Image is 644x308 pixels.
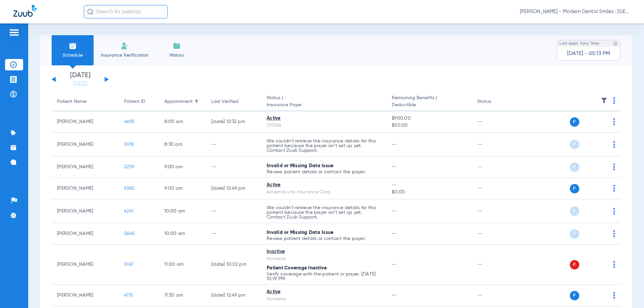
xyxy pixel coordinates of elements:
img: Schedule [69,42,77,50]
img: last sync help info [613,41,618,46]
div: Inactive [267,248,381,255]
span: 2259 [124,165,134,169]
img: group-dot-blue.svg [613,292,615,299]
td: [PERSON_NAME] [52,111,119,133]
span: 6360 [124,186,135,191]
span: 4115 [124,293,133,298]
span: $50.00 [392,122,466,129]
span: -- [392,209,397,213]
span: Deductible [392,102,466,109]
td: 8:30 AM [159,133,206,157]
th: Status [472,93,517,111]
img: group-dot-blue.svg [613,118,615,125]
div: Humana [267,296,381,303]
div: Patient ID [124,98,154,105]
span: P [570,140,579,149]
td: [PERSON_NAME] [52,199,119,223]
span: P [570,229,579,239]
span: 5167 [124,262,133,267]
img: History [173,42,181,50]
div: CIGNA [267,122,381,129]
p: Review patient details or contact the payer. [267,236,381,241]
span: P [570,260,579,269]
td: 9:00 AM [159,178,206,199]
span: P [570,206,579,216]
td: -- [472,133,517,157]
span: -- [392,262,397,267]
div: Active [267,115,381,122]
td: 10:00 AM [159,223,206,245]
td: [PERSON_NAME] [52,285,119,306]
div: Active [267,182,381,189]
p: We couldn’t retrieve the insurance details for this patient because the payer isn’t set up yet. C... [267,139,381,153]
span: $0.00 [392,189,466,196]
span: [DATE] - 05:13 PM [567,50,610,57]
div: Humana [267,255,381,262]
span: 4695 [124,119,135,124]
td: [DATE] 12:49 PM [206,178,261,199]
span: Patient Coverage Inactive [267,266,327,270]
td: 10:00 AM [159,199,206,223]
td: -- [206,199,261,223]
span: Insurance Payer [267,102,381,109]
td: 11:30 AM [159,285,206,306]
th: Remaining Benefits | [386,93,472,111]
span: [PERSON_NAME] - Modern Dental Smiles : [GEOGRAPHIC_DATA] [520,8,631,15]
span: 6241 [124,209,133,213]
span: 5918 [124,142,134,147]
span: History [161,52,193,59]
span: -- [392,293,397,298]
td: -- [472,223,517,245]
img: group-dot-blue.svg [613,141,615,148]
img: group-dot-blue.svg [613,185,615,192]
span: Invalid or Missing Data Issue [267,230,333,235]
td: -- [472,178,517,199]
img: Search Icon [87,9,93,15]
a: [DATE] [60,80,100,87]
div: Last Verified [211,98,256,105]
span: Schedule [57,52,89,59]
td: -- [472,245,517,285]
td: -- [206,133,261,157]
span: P [570,163,579,172]
div: Ameritas Life Insurance Corp. [267,189,381,196]
td: [DATE] 12:49 PM [206,285,261,306]
span: -- [392,231,397,236]
p: Verify coverage with the patient or payer. [DATE] 10:19 PM. [267,272,381,281]
span: Insurance Verification [99,52,151,59]
img: group-dot-blue.svg [613,208,615,214]
span: -- [392,142,397,147]
img: group-dot-blue.svg [613,97,615,104]
input: Search for patients [84,5,168,18]
div: Patient ID [124,98,145,105]
div: Appointment [164,98,201,105]
td: [PERSON_NAME] [52,178,119,199]
div: Patient Name [57,98,87,105]
span: P [570,291,579,300]
img: Zuub Logo [13,5,37,17]
img: filter.svg [601,97,607,104]
div: Last Verified [211,98,238,105]
td: -- [206,223,261,245]
td: -- [472,111,517,133]
span: P [570,117,579,127]
li: [DATE] [60,72,100,87]
span: P [570,184,579,193]
span: $900.00 [392,115,466,122]
img: hamburger-icon [9,28,19,37]
td: [DATE] 10:02 PM [206,245,261,285]
td: -- [472,199,517,223]
span: -- [392,182,466,189]
span: Invalid or Missing Data Issue [267,164,333,168]
td: [PERSON_NAME] [52,245,119,285]
td: -- [472,157,517,178]
p: We couldn’t retrieve the insurance details for this patient because the payer isn’t set up yet. C... [267,205,381,220]
th: Status | [261,93,386,111]
td: -- [472,285,517,306]
img: group-dot-blue.svg [613,261,615,268]
div: Appointment [164,98,193,105]
span: -- [392,165,397,169]
p: Review patient details or contact the payer. [267,170,381,174]
td: [DATE] 12:32 PM [206,111,261,133]
td: 9:00 AM [159,157,206,178]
